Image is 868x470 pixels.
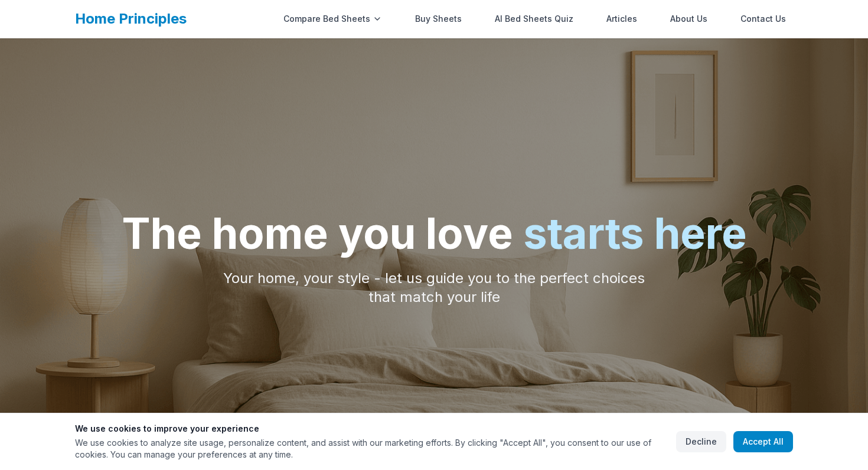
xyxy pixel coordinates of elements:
[408,7,469,31] a: Buy Sheets
[75,437,667,461] p: We use cookies to analyze site usage, personalize content, and assist with our marketing efforts....
[122,212,747,255] h1: The home you love
[523,208,747,259] span: starts here
[599,7,644,31] a: Articles
[207,269,661,307] p: Your home, your style - let us guide you to the perfect choices that match your life
[75,10,187,27] a: Home Principles
[733,7,793,31] a: Contact Us
[733,431,793,452] button: Accept All
[276,7,389,31] div: Compare Bed Sheets
[75,423,667,435] h3: We use cookies to improve your experience
[676,431,726,452] button: Decline
[488,7,580,31] a: AI Bed Sheets Quiz
[663,7,714,31] a: About Us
